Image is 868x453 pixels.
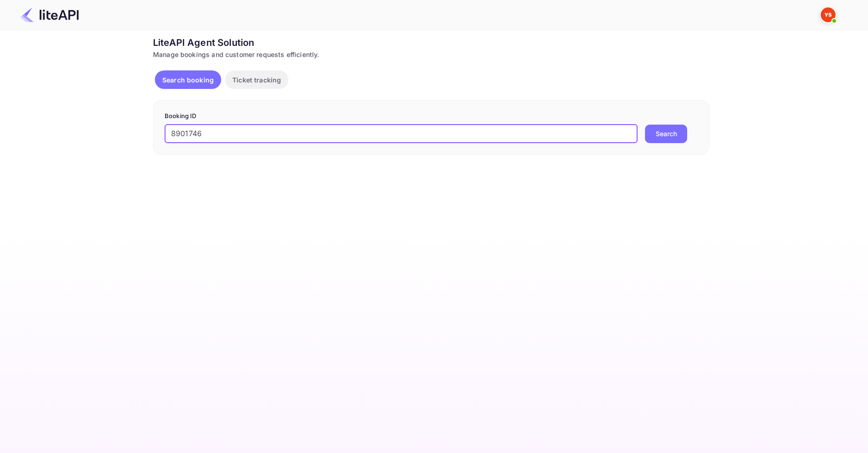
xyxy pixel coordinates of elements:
p: Search booking [162,75,214,85]
div: Manage bookings and customer requests efficiently. [153,50,709,59]
img: Yandex Support [821,7,836,22]
button: Search [645,125,687,143]
p: Ticket tracking [232,75,281,85]
img: LiteAPI Logo [20,7,79,22]
p: Booking ID [165,112,698,121]
input: Enter Booking ID (e.g., 63782194) [165,125,638,143]
div: LiteAPI Agent Solution [153,36,709,50]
